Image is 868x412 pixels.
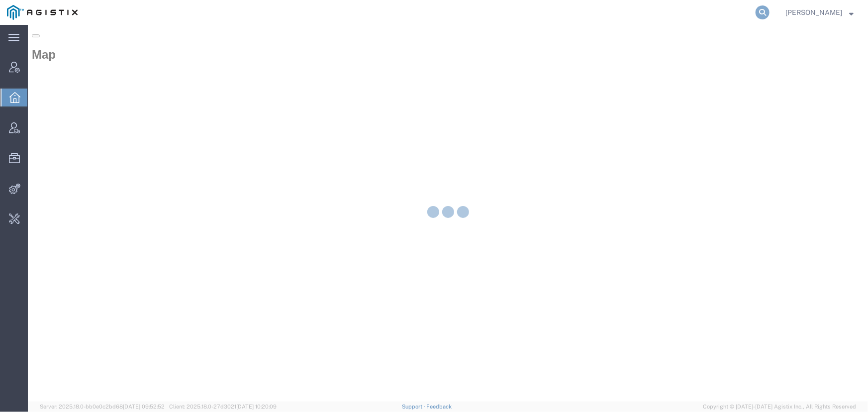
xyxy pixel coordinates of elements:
[7,5,78,20] img: logo
[785,7,842,18] span: Jenneffer Jahraus
[40,404,165,410] span: Server: 2025.18.0-bb0e0c2bd68
[703,403,856,411] span: Copyright © [DATE]-[DATE] Agistix Inc., All Rights Reserved
[402,404,427,410] a: Support
[123,404,165,410] span: [DATE] 09:52:52
[4,23,836,37] h2: Map
[169,404,277,410] span: Client: 2025.18.0-27d3021
[785,6,854,18] button: [PERSON_NAME]
[236,404,277,410] span: [DATE] 10:20:09
[427,404,452,410] a: Feedback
